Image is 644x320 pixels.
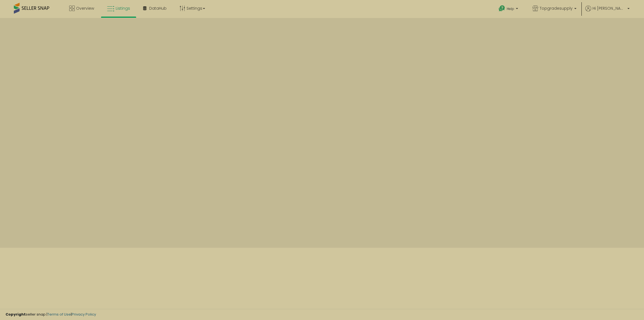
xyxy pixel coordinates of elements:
[593,6,626,11] span: Hi [PERSON_NAME]
[540,6,573,11] span: Topgradesupply
[149,6,167,11] span: DataHub
[494,1,524,18] a: Help
[507,6,514,11] span: Help
[116,6,130,11] span: Listings
[498,5,505,12] i: Get Help
[76,6,94,11] span: Overview
[585,6,630,18] a: Hi [PERSON_NAME]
